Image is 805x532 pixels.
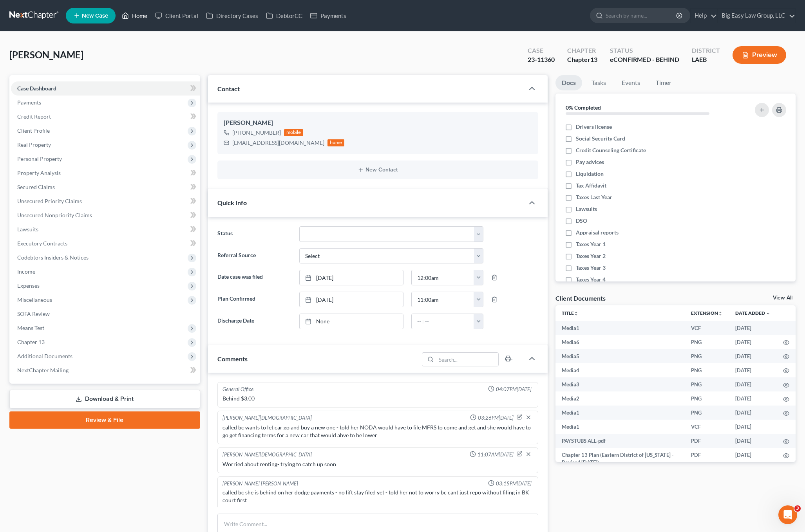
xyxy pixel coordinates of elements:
span: NextChapter Mailing [17,367,69,373]
label: Date case was filed [213,270,296,285]
a: Directory Cases [202,9,262,23]
td: PDF [685,448,729,470]
div: called bc she is behind on her dodge payments - no lift stay filed yet - told her not to worry bc... [223,489,533,504]
div: [PERSON_NAME][DEMOGRAPHIC_DATA] [223,451,312,459]
div: called bc wants to let car go and buy a new one - told her NODA would have to file MFRS to come a... [223,424,533,439]
span: Client Profile [17,127,50,134]
span: Property Analysis [17,170,61,176]
span: Taxes Year 1 [576,240,606,248]
input: -- : -- [412,314,474,329]
td: [DATE] [729,391,777,406]
div: Behind $3.00 [223,395,533,402]
strong: 0% Completed [566,104,601,111]
span: Miscellaneous [17,296,52,303]
a: Case Dashboard [11,81,200,96]
a: Timer [649,75,678,90]
div: mobile [284,129,304,136]
span: 13 [590,56,597,63]
td: [DATE] [729,335,777,349]
span: Taxes Last Year [576,193,612,201]
td: Chapter 13 Plan (Eastern District of [US_STATE] - Revised [DATE]) [555,448,685,470]
td: VCF [685,420,729,434]
span: Comments [217,355,248,362]
span: Payments [17,99,41,106]
span: Lawsuits [17,226,38,233]
span: Credit Counseling Certificate [576,146,646,154]
iframe: Intercom live chat [778,505,797,524]
td: PNG [685,349,729,363]
div: Chapter [567,46,597,55]
span: DSO [576,217,587,225]
span: Unsecured Priority Claims [17,198,82,204]
span: New Case [82,13,108,19]
button: New Contact [224,167,532,173]
span: 3 [794,505,801,512]
td: [DATE] [729,363,777,377]
div: Worried about renting- trying to catch up soon [223,460,533,468]
a: Unsecured Nonpriority Claims [11,208,200,222]
a: Lawsuits [11,222,200,236]
a: Date Added expand_more [735,310,771,316]
td: [DATE] [729,434,777,448]
a: DebtorCC [262,9,306,23]
td: VCF [685,321,729,335]
span: Lawsuits [576,205,597,213]
span: Contact [217,85,240,92]
div: [PHONE_NUMBER] [232,129,281,137]
span: Taxes Year 2 [576,252,606,260]
label: Referral Source [213,248,296,264]
a: Client Portal [151,9,202,23]
span: Quick Info [217,199,247,206]
div: home [327,139,345,146]
span: Case Dashboard [17,85,56,92]
div: Case [528,46,555,55]
span: 11:07AM[DATE] [478,451,514,458]
input: Search... [436,353,498,366]
td: PNG [685,335,729,349]
td: Media6 [555,335,685,349]
div: Chapter [567,55,597,64]
span: Tax Affidavit [576,182,606,189]
a: Events [615,75,646,90]
a: Extensionunfold_more [691,310,723,316]
label: Plan Confirmed [213,292,296,307]
a: [DATE] [300,270,403,285]
span: [PERSON_NAME] [9,49,83,60]
a: View All [773,295,792,301]
span: Income [17,268,35,275]
a: Download & Print [9,390,200,408]
td: PNG [685,406,729,420]
div: eCONFIRMED - BEHIND [610,55,679,64]
span: Taxes Year 3 [576,264,606,272]
a: Review & File [9,411,200,429]
a: NextChapter Mailing [11,363,200,377]
span: Expenses [17,282,40,289]
span: Secured Claims [17,184,55,190]
div: 23-11360 [528,55,555,64]
span: Means Test [17,325,44,331]
div: LAEB [692,55,720,64]
span: Social Security Card [576,135,625,142]
a: Credit Report [11,110,200,124]
a: Docs [555,75,582,90]
span: Executory Contracts [17,240,67,247]
td: Media5 [555,349,685,363]
td: Media4 [555,363,685,377]
td: PNG [685,391,729,406]
input: -- : -- [412,292,474,307]
i: unfold_more [574,311,579,316]
td: [DATE] [729,349,777,363]
td: [DATE] [729,321,777,335]
td: [DATE] [729,448,777,470]
td: Media1 [555,420,685,434]
div: [PERSON_NAME] [224,118,532,128]
i: unfold_more [718,311,723,316]
td: [DATE] [729,377,777,391]
input: -- : -- [412,270,474,285]
a: Property Analysis [11,166,200,180]
td: Media1 [555,406,685,420]
span: Pay advices [576,158,604,166]
a: None [300,314,403,329]
td: Media3 [555,377,685,391]
span: Drivers license [576,123,612,131]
